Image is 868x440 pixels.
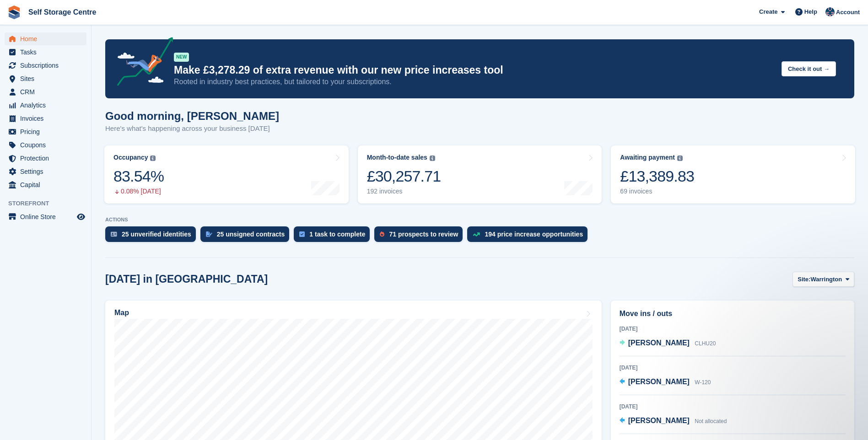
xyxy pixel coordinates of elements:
a: menu [5,59,86,72]
img: verify_identity-adf6edd0f0f0b5bbfe63781bf79b02c33cf7c696d77639b501bdc392416b5a36.svg [111,231,117,237]
div: £30,257.71 [367,167,441,186]
img: icon-info-grey-7440780725fd019a000dd9b08b2336e03edf1995a4989e88bcd33f0948082b44.svg [677,156,683,161]
img: task-75834270c22a3079a89374b754ae025e5fb1db73e45f91037f5363f120a921f8.svg [299,231,305,237]
h2: Map [114,309,129,317]
div: 69 invoices [620,188,694,195]
a: 25 unsigned contracts [200,226,294,247]
p: ACTIONS [105,217,854,223]
span: [PERSON_NAME] [628,339,690,347]
p: Here's what's happening across your business [DATE] [105,123,279,134]
div: Occupancy [113,154,148,161]
a: menu [5,99,86,112]
span: Online Store [20,210,75,223]
span: Home [20,32,75,45]
span: [PERSON_NAME] [628,378,690,386]
h2: [DATE] in [GEOGRAPHIC_DATA] [105,273,268,285]
a: menu [5,46,86,59]
a: Awaiting payment £13,389.83 69 invoices [611,145,855,204]
div: [DATE] [620,364,846,372]
p: Make £3,278.29 of extra revenue with our new price increases tool [174,64,774,77]
span: Analytics [20,99,75,112]
img: contract_signature_icon-13c848040528278c33f63329250d36e43548de30e8caae1d1a13099fd9432cc5.svg [206,231,212,237]
span: Subscriptions [20,59,75,72]
a: [PERSON_NAME] CLHU20 [620,338,716,349]
div: 25 unverified identities [122,231,191,238]
div: 194 price increase opportunities [485,231,583,238]
a: menu [5,139,86,151]
span: CLHU20 [695,340,716,347]
div: Month-to-date sales [367,154,427,161]
a: menu [5,86,86,98]
span: Create [759,7,777,16]
a: menu [5,165,86,178]
span: Account [836,8,860,17]
a: 71 prospects to review [374,226,467,247]
span: Storefront [8,199,91,208]
a: menu [5,32,86,45]
div: 25 unsigned contracts [217,231,285,238]
span: Warrington [810,275,842,284]
a: menu [5,125,86,138]
a: menu [5,178,86,191]
div: 71 prospects to review [389,231,458,238]
div: 192 invoices [367,188,441,195]
span: Site: [798,275,810,284]
h1: Good morning, [PERSON_NAME] [105,110,279,122]
img: price-adjustments-announcement-icon-8257ccfd72463d97f412b2fc003d46551f7dbcb40ab6d574587a9cd5c0d94... [109,37,173,89]
span: Settings [20,165,75,178]
div: [DATE] [620,402,846,411]
a: menu [5,152,86,165]
img: icon-info-grey-7440780725fd019a000dd9b08b2336e03edf1995a4989e88bcd33f0948082b44.svg [150,156,156,161]
button: Site: Warrington [793,272,854,287]
img: Clair Cole [825,7,835,16]
span: Help [804,7,817,16]
span: Protection [20,152,75,165]
a: menu [5,72,86,85]
div: 83.54% [113,167,164,186]
a: 194 price increase opportunities [467,226,592,247]
span: Coupons [20,139,75,151]
img: prospect-51fa495bee0391a8d652442698ab0144808aea92771e9ea1ae160a38d050c398.svg [380,231,384,237]
a: menu [5,210,86,223]
div: NEW [174,53,189,62]
div: 0.08% [DATE] [113,188,164,195]
button: Check it out → [782,61,836,76]
img: stora-icon-8386f47178a22dfd0bd8f6a31ec36ba5ce8667c1dd55bd0f319d3a0aa187defe.svg [7,5,21,19]
p: Rooted in industry best practices, but tailored to your subscriptions. [174,77,774,87]
img: icon-info-grey-7440780725fd019a000dd9b08b2336e03edf1995a4989e88bcd33f0948082b44.svg [430,156,435,161]
span: Invoices [20,112,75,125]
h2: Move ins / outs [620,308,846,319]
div: 1 task to complete [309,231,365,238]
a: 1 task to complete [294,226,374,247]
a: 25 unverified identities [105,226,200,247]
span: CRM [20,86,75,98]
a: Self Storage Centre [25,5,100,20]
img: price_increase_opportunities-93ffe204e8149a01c8c9dc8f82e8f89637d9d84a8eef4429ea346261dce0b2c0.svg [473,232,480,236]
span: Capital [20,178,75,191]
a: Preview store [75,211,86,222]
span: Tasks [20,46,75,59]
div: [DATE] [620,325,846,333]
a: Occupancy 83.54% 0.08% [DATE] [104,145,349,204]
a: [PERSON_NAME] Not allocated [620,415,727,427]
a: menu [5,112,86,125]
a: Month-to-date sales £30,257.71 192 invoices [358,145,602,204]
div: Awaiting payment [620,154,675,161]
span: W-120 [695,379,711,386]
div: £13,389.83 [620,167,694,186]
span: Sites [20,72,75,85]
span: Pricing [20,125,75,138]
span: Not allocated [695,418,727,424]
span: [PERSON_NAME] [628,417,690,424]
a: [PERSON_NAME] W-120 [620,376,711,388]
